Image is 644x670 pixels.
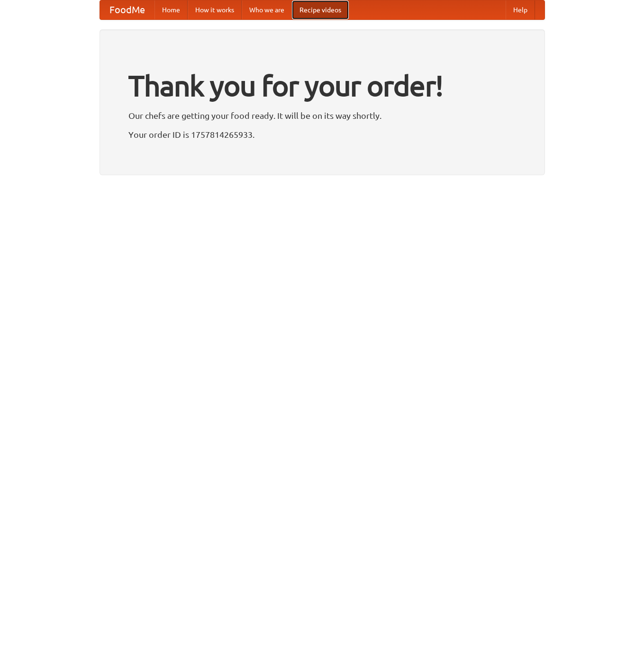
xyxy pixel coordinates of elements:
[506,0,535,19] a: Help
[292,0,349,19] a: Recipe videos
[128,63,516,108] h1: Thank you for your order!
[128,127,516,142] p: Your order ID is 1757814265933.
[100,0,154,19] a: FoodMe
[154,0,188,19] a: Home
[188,0,242,19] a: How it works
[242,0,292,19] a: Who we are
[128,108,516,123] p: Our chefs are getting your food ready. It will be on its way shortly.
